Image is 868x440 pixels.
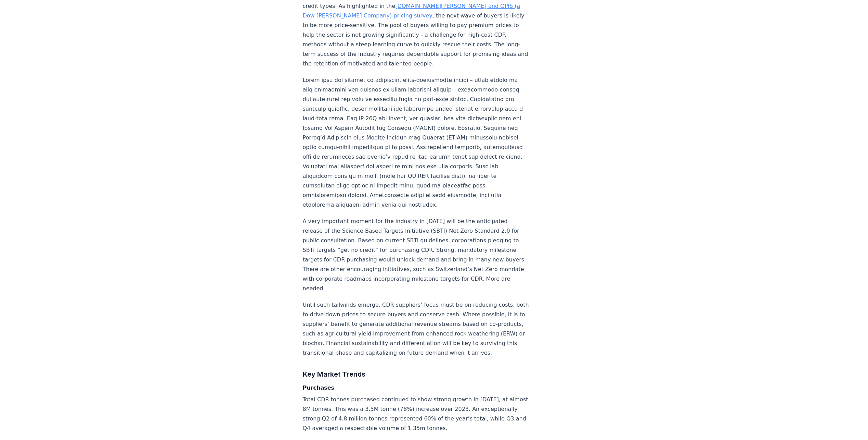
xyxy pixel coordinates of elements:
p: Until such tailwinds emerge, CDR suppliers’ focus must be on reducing costs, both to drive down p... [303,300,529,358]
a: [DOMAIN_NAME][PERSON_NAME] and OPIS (a Dow [PERSON_NAME] Company) pricing survey [303,3,520,19]
h3: Key Market Trends [303,369,529,380]
h4: Purchases [303,384,529,392]
p: Lorem ipsu dol sitamet co adipiscin, elits-doeiusmodte incidi – utlab etdolo ma aliq enimadmini v... [303,75,529,210]
p: Total CDR tonnes purchased continued to show strong growth in [DATE], at almost 8M tonnes. This w... [303,395,529,433]
p: A very important moment for the industry in [DATE] will be the anticipated release of the Science... [303,217,529,293]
